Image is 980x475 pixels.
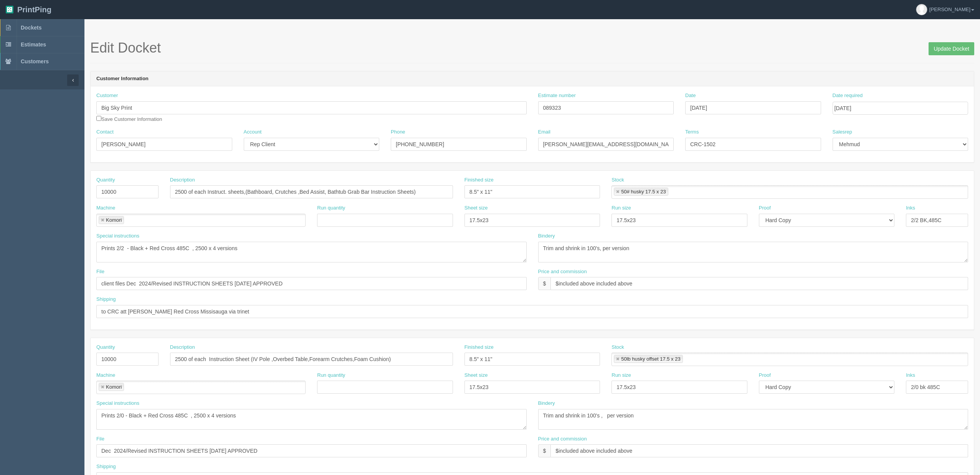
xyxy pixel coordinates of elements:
[106,218,122,223] div: Komori
[464,176,494,184] label: Finished size
[21,41,46,48] span: Estimates
[538,92,576,99] label: Estimate number
[464,372,488,379] label: Sheet size
[90,40,974,56] h1: Edit Docket
[611,176,624,184] label: Stock
[685,92,696,99] label: Date
[538,233,555,240] label: Bindery
[96,176,115,184] label: Quantity
[759,372,771,379] label: Proof
[96,296,116,303] label: Shipping
[538,129,551,136] label: Email
[170,344,195,351] label: Description
[621,189,666,194] div: 50# husky 17.5 x 23
[538,409,968,430] textarea: Trim and shrink in 100's , per version
[96,205,115,212] label: Machine
[906,205,915,212] label: Inks
[538,268,587,275] label: Price and commission
[833,129,852,136] label: Salesrep
[317,372,345,379] label: Run quantity
[6,6,13,13] img: logo-3e63b451c926e2ac314895c53de4908e5d424f24456219fb08d385ab2e579770.png
[96,92,527,123] div: Save Customer Information
[96,129,114,136] label: Contact
[96,463,116,470] label: Shipping
[538,435,587,443] label: Price and commission
[611,372,631,379] label: Run size
[621,356,680,361] div: 50lb husky offset 17.5 x 23
[611,205,631,212] label: Run size
[906,372,915,379] label: Inks
[96,101,527,114] input: Enter customer name
[91,71,974,87] header: Customer Information
[317,205,345,212] label: Run quantity
[538,242,968,262] textarea: Trim and shrink in 100's, per version
[759,205,771,212] label: Proof
[929,42,974,55] input: Update Docket
[106,384,122,389] div: Komori
[96,409,527,430] textarea: Prints 2/0 - Black + Red Cross 485C , 2500 x 4 versions
[21,58,49,64] span: Customers
[538,444,551,457] div: $
[170,176,195,184] label: Description
[464,205,488,212] label: Sheet size
[916,4,927,15] img: avatar_default-7531ab5dedf162e01f1e0bb0964e6a185e93c5c22dfe317fb01d7f8cd2b1632c.jpg
[833,92,863,99] label: Date required
[96,372,115,379] label: Machine
[538,277,551,290] div: $
[464,344,494,351] label: Finished size
[96,400,139,407] label: Special instructions
[21,25,41,31] span: Dockets
[611,344,624,351] label: Stock
[244,129,262,136] label: Account
[96,92,118,99] label: Customer
[96,435,104,443] label: File
[391,129,405,136] label: Phone
[538,400,555,407] label: Bindery
[96,242,527,262] textarea: Prints 2/2 - Black + Red Cross 485C , 2500 x 4 versions
[96,233,139,240] label: Special instructions
[685,129,699,136] label: Terms
[96,268,104,275] label: File
[96,344,115,351] label: Quantity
